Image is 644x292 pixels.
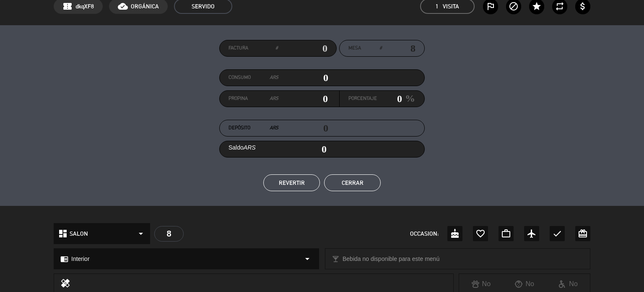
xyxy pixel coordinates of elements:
input: number [382,42,415,55]
em: # [379,44,382,53]
span: OCCASION: [410,229,439,239]
em: # [275,44,278,53]
span: Mesa [348,44,361,53]
i: cake [450,229,460,239]
i: check [552,229,562,239]
label: Consumo [229,74,278,82]
label: Factura [229,44,278,53]
i: chrome_reader_mode [60,255,68,263]
i: favorite_border [475,229,486,239]
em: ARS [270,74,278,82]
label: Depósito [229,124,278,132]
i: dashboard [58,229,68,239]
input: 0 [278,71,328,84]
em: ARS [270,124,278,132]
span: 1 [436,2,439,11]
input: 0 [278,42,327,55]
label: Porcentaje [348,95,377,103]
label: Saldo [229,143,256,153]
button: REVERTIR [263,174,320,191]
i: repeat [555,1,565,11]
button: Cerrar [324,174,381,191]
em: % [402,90,415,107]
i: cloud_done [118,1,128,11]
span: ORGÁNICA [131,2,159,11]
span: dkqXF8 [75,2,94,11]
i: local_bar [332,255,340,263]
div: No [546,279,590,289]
span: SALON [70,229,88,239]
em: Visita [443,2,459,11]
i: attach_money [578,1,588,11]
i: star [532,1,542,11]
i: arrow_drop_down [136,229,146,239]
i: arrow_drop_down [302,254,312,264]
span: Interior [71,254,90,264]
i: block [509,1,519,11]
i: card_giftcard [578,229,588,239]
i: healing [60,278,70,290]
input: 0 [278,92,328,105]
span: Bebida no disponible para este menú [343,254,439,264]
input: 0 [377,92,402,105]
em: ARS [270,95,278,103]
em: ARS [244,144,256,151]
i: outlined_flag [486,1,496,11]
div: 8 [154,226,184,242]
div: No [459,279,503,289]
div: No [503,279,546,289]
i: airplanemode_active [527,229,537,239]
label: Propina [229,95,278,103]
span: confirmation_number [62,1,73,11]
i: work_outline [501,229,511,239]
